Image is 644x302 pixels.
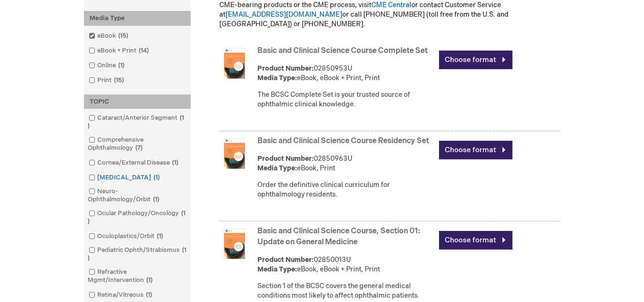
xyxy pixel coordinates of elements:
[257,180,434,199] div: Order the definitive clinical curriculum for ophthalmology residents.
[154,232,165,240] span: 1
[219,48,250,79] img: Basic and Clinical Science Course Complete Set
[86,46,153,55] a: eBook + Print14
[88,114,184,130] span: 1
[86,232,167,241] a: Oculoplastics/Orbit1
[84,11,191,26] div: Media Type
[257,64,434,83] div: 02850953U eBook, eBook + Print, Print
[439,51,512,69] a: Choose format
[86,31,132,41] a: eBook15
[219,138,250,169] img: Basic and Clinical Science Course Residency Set
[257,164,297,172] strong: Media Type:
[86,135,188,153] a: Comprehensive Ophthalmology7
[257,136,429,146] a: Basic and Clinical Science Course Residency Set
[86,114,188,131] a: Cataract/Anterior Segment1
[86,187,188,204] a: Neuro-Ophthalmology/Orbit1
[257,281,434,301] div: Section 1 of the BCSC covers the general medical conditions most likely to affect ophthalmic pati...
[86,173,164,182] a: [MEDICAL_DATA]1
[133,144,145,152] span: 7
[257,155,314,163] strong: Product Number:
[219,229,250,259] img: Basic and Clinical Science Course, Section 01: Update on General Medicine
[439,231,512,250] a: Choose format
[88,209,185,225] span: 1
[257,154,434,173] div: 02850963U eBook, Print
[257,227,420,247] a: Basic and Clinical Science Course, Section 01: Update on General Medicine
[170,159,181,167] span: 1
[86,291,156,300] a: Retina/Vitreous1
[112,76,126,84] span: 15
[151,174,162,181] span: 1
[257,46,428,55] a: Basic and Clinical Science Course Complete Set
[116,62,127,69] span: 1
[151,196,162,203] span: 1
[144,276,155,284] span: 1
[257,255,434,274] div: 02850013U eBook, eBook + Print, Print
[136,47,151,54] span: 14
[371,1,411,9] a: CME Central
[257,64,314,73] strong: Product Number:
[143,291,154,299] span: 1
[86,209,188,226] a: Ocular Pathology/Oncology1
[225,10,342,19] a: [EMAIL_ADDRESS][DOMAIN_NAME]
[88,246,186,262] span: 1
[86,268,188,285] a: Refractive Mgmt/Intervention1
[257,74,297,82] strong: Media Type:
[86,158,182,167] a: Cornea/External Disease1
[86,246,188,263] a: Pediatric Ophth/Strabismus1
[439,141,512,159] a: Choose format
[86,76,128,85] a: Print15
[257,256,314,264] strong: Product Number:
[257,90,434,109] div: The BCSC Complete Set is your trusted source of ophthalmic clinical knowledge.
[84,94,191,109] div: TOPIC
[257,265,297,273] strong: Media Type:
[86,61,128,70] a: Online1
[116,32,131,40] span: 15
